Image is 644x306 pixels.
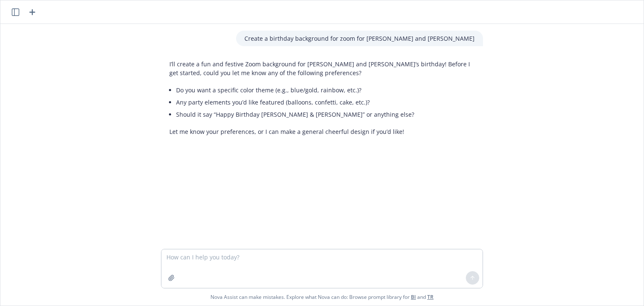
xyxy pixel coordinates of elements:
[176,96,475,108] li: Any party elements you’d like featured (balloons, confetti, cake, etc.)?
[411,293,416,301] a: BI
[427,293,434,301] a: TR
[176,108,475,120] li: Should it say “Happy Birthday [PERSON_NAME] & [PERSON_NAME]” or anything else?
[244,34,475,43] p: Create a birthday background for zoom for [PERSON_NAME] and [PERSON_NAME]
[4,288,640,306] span: Nova Assist can make mistakes. Explore what Nova can do: Browse prompt library for and
[176,84,475,96] li: Do you want a specific color theme (e.g., blue/gold, rainbow, etc.)?
[169,127,475,136] p: Let me know your preferences, or I can make a general cheerful design if you’d like!
[169,60,475,77] p: I’ll create a fun and festive Zoom background for [PERSON_NAME] and [PERSON_NAME]’s birthday! Bef...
